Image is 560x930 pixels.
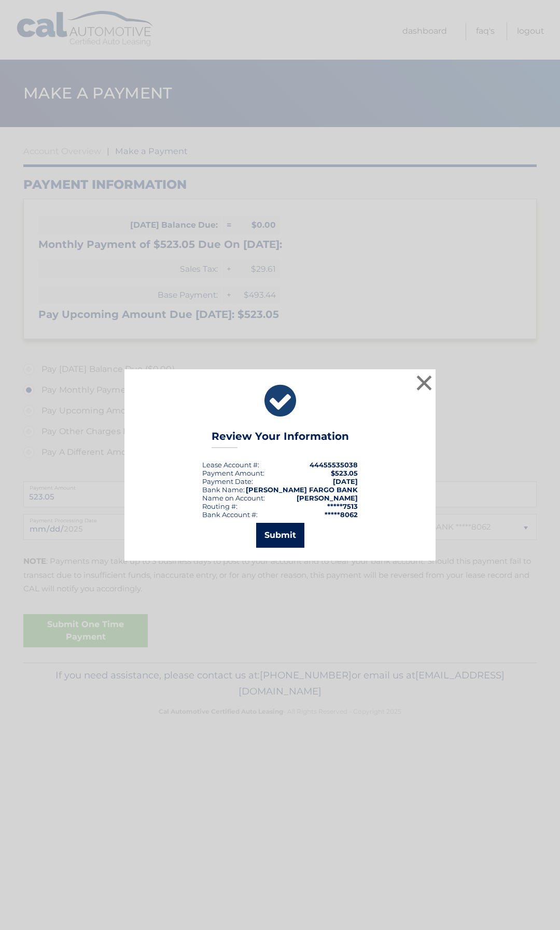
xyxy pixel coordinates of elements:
[202,477,251,485] span: Payment Date
[202,510,258,519] div: Bank Account #:
[202,485,245,494] div: Bank Name:
[202,477,253,485] div: :
[333,477,358,485] span: [DATE]
[256,523,304,548] button: Submit
[202,469,264,477] div: Payment Amount:
[202,461,259,469] div: Lease Account #:
[310,461,358,469] strong: 44455535038
[246,485,358,494] strong: [PERSON_NAME] FARGO BANK
[414,372,435,393] button: ×
[202,494,265,502] div: Name on Account:
[212,430,349,448] h3: Review Your Information
[331,469,358,477] span: $523.05
[202,502,237,510] div: Routing #:
[297,494,358,502] strong: [PERSON_NAME]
